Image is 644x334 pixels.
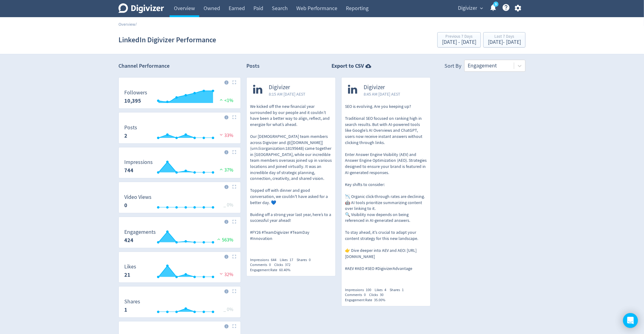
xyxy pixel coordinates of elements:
div: Sort By [444,62,461,72]
img: Placeholder [232,220,236,224]
span: 35.00% [374,298,385,302]
svg: Likes 21 [121,264,238,280]
img: positive-performance.svg [218,97,224,102]
div: Comments [250,262,274,268]
span: 0 [309,257,311,262]
strong: 10,395 [124,97,141,104]
img: Placeholder [232,80,236,84]
a: 5 [493,2,499,7]
div: Shares [297,257,314,263]
button: Previous 7 Days[DATE] - [DATE] [437,32,481,47]
span: 60.40% [279,268,290,272]
button: Last 7 Days[DATE]- [DATE] [483,32,526,47]
div: Engagement Rate [345,298,389,303]
strong: 2 [124,132,127,139]
span: <1% [218,97,233,104]
div: Impressions [345,287,375,293]
div: [DATE] - [DATE] [442,40,476,45]
span: 32% [218,271,233,278]
img: positive-performance.svg [218,167,224,172]
span: 17 [290,257,293,262]
span: expand_more [479,6,484,11]
div: Likes [280,257,297,263]
span: Digivizer [269,84,305,91]
div: [DATE] - [DATE] [488,40,521,45]
span: 37% [218,167,233,173]
span: 30 [380,292,384,297]
img: Placeholder [232,255,236,259]
img: Placeholder [232,289,236,293]
strong: 21 [124,271,130,279]
span: _ 0% [223,306,233,313]
h1: LinkedIn Digivizer Performance [118,30,216,50]
strong: 744 [124,167,133,174]
button: Digivizer [456,3,485,13]
img: negative-performance.svg [218,132,224,137]
text: 5 [495,2,497,6]
p: SEO is evolving. Are you keeping up? Traditional SEO focused on ranking high in search results. B... [345,104,427,272]
svg: Shares 1 [121,299,238,315]
span: 563% [216,237,233,243]
dt: Posts [124,124,137,131]
h2: Posts [246,62,260,72]
strong: 0 [124,202,127,209]
h2: Channel Performance [118,62,241,70]
span: 644 [271,257,276,262]
strong: Export to CSV [332,62,364,70]
strong: 424 [124,237,133,244]
span: 33% [218,132,233,139]
span: 0 [269,262,271,267]
strong: 1 [124,306,127,313]
svg: Followers 10,395 [121,90,238,106]
span: 100 [366,287,371,292]
span: 1 [402,287,404,292]
dt: Likes [124,263,136,270]
span: Digivizer [364,84,400,91]
span: _ 0% [223,202,233,208]
span: 0 [364,292,366,297]
svg: Video Views 0 [121,194,238,211]
span: 4 [384,287,386,292]
div: Last 7 Days [488,34,521,40]
img: positive-performance.svg [216,237,222,241]
img: negative-performance.svg [218,271,224,276]
a: Digivizer8:15 AM [DATE] AESTWe kicked off the new financial year surrounded by our people and it ... [247,78,335,252]
div: Open Intercom Messenger [623,313,638,328]
svg: Impressions 744 [121,159,238,176]
dt: Video Views [124,194,152,201]
img: Placeholder [232,324,236,328]
div: Previous 7 Days [442,34,476,40]
span: 372 [285,262,290,267]
img: Placeholder [232,150,236,154]
dt: Impressions [124,159,153,166]
dt: Shares [124,298,140,305]
p: We kicked off the new financial year surrounded by our people and it couldn’t have been a better ... [250,104,332,242]
svg: Posts 2 [121,125,238,141]
div: Engagement Rate [250,268,294,273]
div: Likes [375,287,390,293]
a: Overview [118,21,135,27]
div: Comments [345,292,369,298]
span: / [135,21,137,27]
dt: Followers [124,89,147,96]
div: Impressions [250,257,280,263]
div: Shares [390,287,407,293]
img: Placeholder [232,115,236,119]
span: 8:15 AM [DATE] AEST [269,91,305,97]
svg: Engagements 424 [121,229,238,245]
img: Placeholder [232,185,236,189]
div: Clicks [369,292,387,298]
span: Digivizer [458,3,477,13]
a: Digivizer8:45 AM [DATE] AESTSEO is evolving. Are you keeping up? Traditional SEO focused on ranki... [342,78,430,282]
dt: Engagements [124,229,156,236]
span: 8:45 AM [DATE] AEST [364,91,400,97]
div: Clicks [274,262,294,268]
